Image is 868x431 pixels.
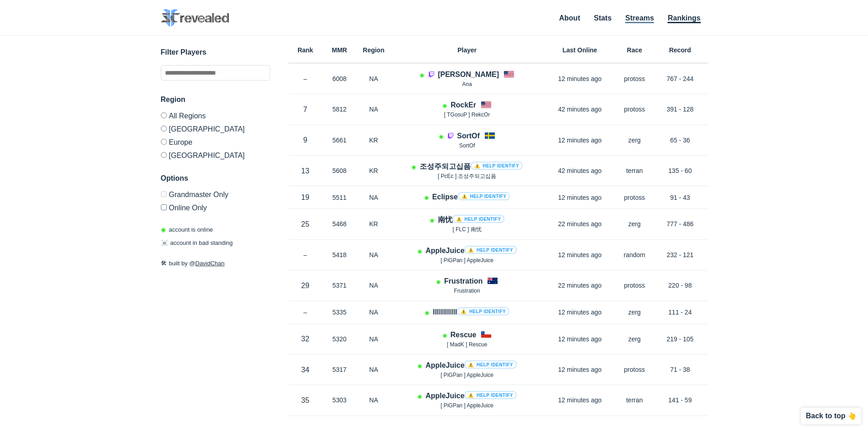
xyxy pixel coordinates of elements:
[653,74,708,83] p: 767 - 244
[417,248,422,254] span: Account is laddering
[323,308,357,317] p: 5335
[357,250,391,259] p: NA
[459,142,475,149] span: SortOf
[462,81,472,87] span: Ana
[439,133,443,140] span: Account is laddering
[288,166,323,176] p: 13
[161,238,233,248] p: account in bad standing
[161,135,270,148] label: Europe
[653,105,708,114] p: 391 - 128
[424,194,429,201] span: Account is laddering
[357,105,391,114] p: NA
[161,47,270,58] h3: Filter Players
[428,71,438,78] a: Player is streaming on Twitch
[323,219,357,228] p: 5468
[447,132,457,140] a: Player is streaming on Twitch
[441,372,493,378] span: [ PiGPan ] AppleJuice
[544,335,616,344] p: 12 minutes ago
[464,246,517,254] a: ⚠️ Help identify
[426,390,517,401] h4: AppleJuice
[161,173,270,184] h3: Options
[616,281,653,290] p: protoss
[357,365,391,374] p: NA
[323,281,357,290] p: 5371
[288,250,323,259] p: –
[430,217,434,223] span: Account is laddering
[288,280,323,291] p: 29
[357,335,391,344] p: NA
[357,166,391,175] p: KR
[806,412,857,420] p: Back to top 👆
[161,122,270,135] label: [GEOGRAPHIC_DATA]
[288,74,323,83] p: –
[625,14,654,23] a: Streams
[432,192,510,202] h4: Eclipse
[447,341,488,348] span: [ MadK ] Rescue
[544,105,616,114] p: 42 minutes ago
[323,105,357,114] p: 5812
[420,161,523,172] h4: 조성주되고십픔
[357,219,391,228] p: KR
[438,173,497,179] span: [ PcEc ] 조성주되고십픔
[357,47,391,53] h6: Region
[653,219,708,228] p: 777 - 486
[457,307,509,315] a: ⚠️ Help identify
[323,365,357,374] p: 5317
[436,279,441,285] span: Account is laddering
[323,396,357,405] p: 5303
[444,112,490,118] span: [ TGosuP ] RekcOr
[161,148,270,159] label: [GEOGRAPHIC_DATA]
[161,94,270,105] h3: Region
[433,307,509,317] h4: llllllllllll
[544,166,616,175] p: 42 minutes ago
[653,335,708,344] p: 219 - 105
[161,191,270,201] label: Only Show accounts currently in Grandmaster
[616,105,653,114] p: protoss
[323,166,357,175] p: 5608
[288,192,323,203] p: 19
[457,131,480,141] h4: SortOf
[161,112,167,118] input: All Regions
[357,193,391,202] p: NA
[161,191,167,197] input: Grandmaster Only
[653,281,708,290] p: 220 - 98
[444,276,483,286] h4: Frustration
[616,308,653,317] p: zerg
[161,239,168,246] span: ☠️
[616,166,653,175] p: terran
[616,136,653,145] p: zerg
[616,74,653,83] p: protoss
[357,308,391,317] p: NA
[442,102,447,109] span: Account is laddering
[288,135,323,145] p: 9
[161,152,167,158] input: [GEOGRAPHIC_DATA]
[161,260,167,267] span: 🛠
[161,226,166,233] span: ◉
[616,219,653,228] p: zerg
[161,225,213,234] p: account is online
[544,250,616,259] p: 12 minutes ago
[544,396,616,405] p: 12 minutes ago
[323,250,357,259] p: 5418
[544,219,616,228] p: 22 minutes ago
[464,360,517,369] a: ⚠️ Help identify
[668,14,700,23] a: Rankings
[458,192,510,200] a: ⚠️ Help identify
[391,47,544,53] h6: Player
[616,47,653,53] h6: Race
[441,257,493,264] span: [ PiGPan ] AppleJuice
[653,193,708,202] p: 91 - 43
[161,259,270,268] p: built by @
[426,360,517,370] h4: AppleJuice
[544,193,616,202] p: 12 minutes ago
[288,219,323,229] p: 25
[425,309,429,316] span: Account is laddering
[442,332,447,339] span: Account is laddering
[616,250,653,259] p: random
[417,393,422,400] span: Account is laddering
[653,47,708,53] h6: Record
[454,288,480,294] span: Frustration
[161,139,167,145] input: Europe
[288,365,323,375] p: 34
[161,112,270,122] label: All Regions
